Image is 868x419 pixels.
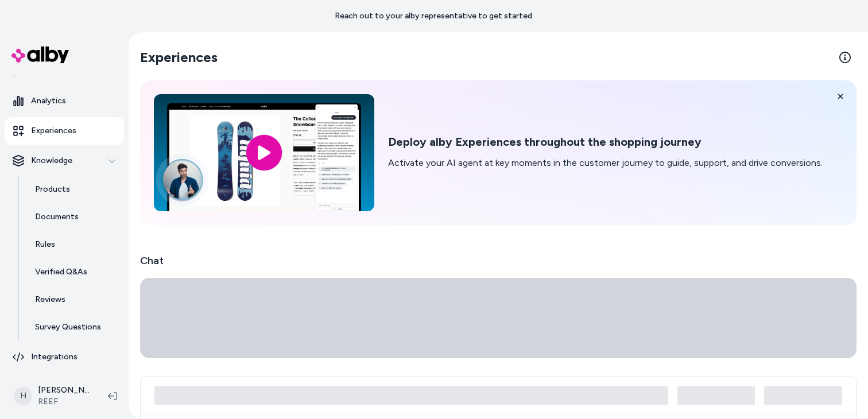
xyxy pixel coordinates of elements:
p: Integrations [31,351,77,363]
a: Verified Q&As [24,258,124,286]
p: Verified Q&As [35,266,87,278]
a: Reviews [24,286,124,313]
p: Reach out to your alby representative to get started. [335,10,534,22]
p: Survey Questions [35,321,101,333]
h2: Chat [140,253,857,269]
span: REEF [38,396,90,408]
a: Analytics [5,87,124,115]
p: [PERSON_NAME] [38,385,90,396]
img: alby Logo [11,46,69,63]
a: Experiences [5,117,124,145]
p: Documents [35,211,79,223]
p: Knowledge [31,155,72,166]
a: Products [24,176,124,203]
h2: Experiences [140,48,218,67]
span: H [14,387,32,405]
p: Experiences [31,125,76,137]
p: Reviews [35,294,65,305]
p: Analytics [31,95,66,107]
p: Rules [35,239,55,250]
a: Integrations [5,343,124,371]
button: H[PERSON_NAME]REEF [7,378,99,414]
a: Survey Questions [24,313,124,341]
a: Rules [24,231,124,258]
p: Products [35,184,70,195]
p: Activate your AI agent at key moments in the customer journey to guide, support, and drive conver... [388,156,823,170]
button: Knowledge [5,147,124,174]
a: Documents [24,203,124,231]
h2: Deploy alby Experiences throughout the shopping journey [388,135,823,149]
